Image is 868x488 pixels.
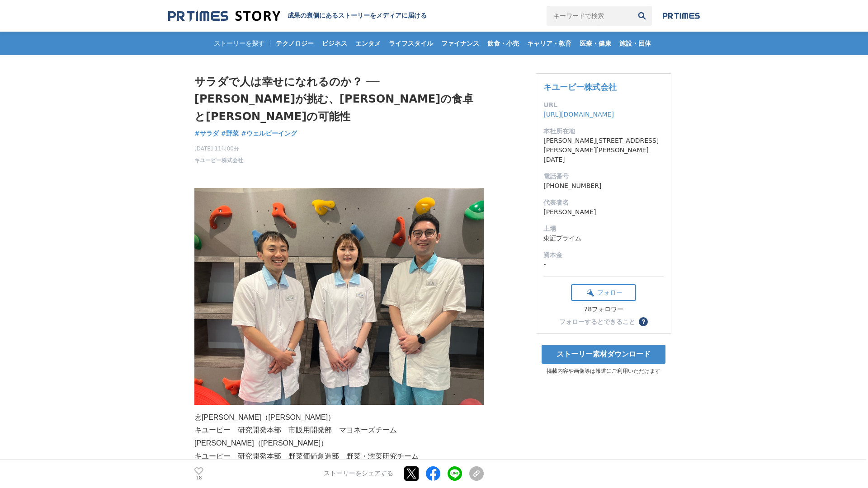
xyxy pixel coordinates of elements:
[288,12,427,20] h2: 成果の裏側にあるストーリーをメディアに届ける
[318,32,351,55] a: ビジネス
[438,32,483,55] a: ファイナンス
[547,6,632,26] input: キーワードで検索
[663,12,700,19] img: prtimes
[543,198,664,207] dt: 代表者名
[543,127,664,136] dt: 本社所在地
[543,234,664,243] dd: 東証プライム
[168,10,427,22] a: 成果の裏側にあるストーリーをメディアに届ける 成果の裏側にあるストーリーをメディアに届ける
[616,39,655,47] span: 施設・団体
[385,39,437,47] span: ライフスタイル
[524,32,575,55] a: キャリア・教育
[543,260,664,269] dd: -
[194,129,219,138] a: #サラダ
[536,367,671,375] p: 掲載内容や画像等は報道にご利用いただけます
[194,476,203,480] p: 18
[543,250,664,260] dt: 資本金
[543,136,664,164] dd: [PERSON_NAME][STREET_ADDRESS][PERSON_NAME][PERSON_NAME][DATE]
[241,129,297,137] span: #ウェルビーイング
[352,39,384,47] span: エンタメ
[543,172,664,181] dt: 電話番号
[221,129,239,138] a: #野菜
[241,129,297,138] a: #ウェルビーイング
[318,39,351,47] span: ビジネス
[385,32,437,55] a: ライフスタイル
[542,345,665,364] a: ストーリー素材ダウンロード
[221,129,239,137] span: #野菜
[194,424,484,437] p: キユーピー 研究開発本部 市販用開発部 マヨネーズチーム
[571,284,636,301] button: フォロー
[543,207,664,217] dd: [PERSON_NAME]
[194,450,484,463] p: キユーピー 研究開発本部 野菜価値創造部 野菜・惣菜研究チーム
[576,32,615,55] a: 医療・健康
[559,319,635,325] div: フォローするとできること
[194,156,243,164] a: キユーピー株式会社
[543,111,614,118] a: [URL][DOMAIN_NAME]
[543,82,617,92] a: キユーピー株式会社
[543,181,664,191] dd: [PHONE_NUMBER]
[576,39,615,47] span: 医療・健康
[194,73,484,125] h1: サラダで人は幸せになれるのか？ ── [PERSON_NAME]が挑む、[PERSON_NAME]の食卓と[PERSON_NAME]の可能性
[616,32,655,55] a: 施設・団体
[194,188,484,405] img: thumbnail_04ac54d0-6d23-11f0-aa23-a1d248b80383.JPG
[484,32,523,55] a: 飲食・小売
[484,39,523,47] span: 飲食・小売
[168,10,280,22] img: 成果の裏側にあるストーリーをメディアに届ける
[543,100,664,110] dt: URL
[194,145,243,153] span: [DATE] 11時00分
[640,319,646,325] span: ？
[524,39,575,47] span: キャリア・教育
[571,305,636,314] div: 78フォロワー
[632,6,652,26] button: 検索
[639,317,648,326] button: ？
[194,437,484,450] p: [PERSON_NAME]（[PERSON_NAME]）
[194,129,219,137] span: #サラダ
[194,411,484,424] p: ㊧[PERSON_NAME]（[PERSON_NAME]）
[438,39,483,47] span: ファイナンス
[543,224,664,234] dt: 上場
[352,32,384,55] a: エンタメ
[272,39,317,47] span: テクノロジー
[272,32,317,55] a: テクノロジー
[324,470,393,478] p: ストーリーをシェアする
